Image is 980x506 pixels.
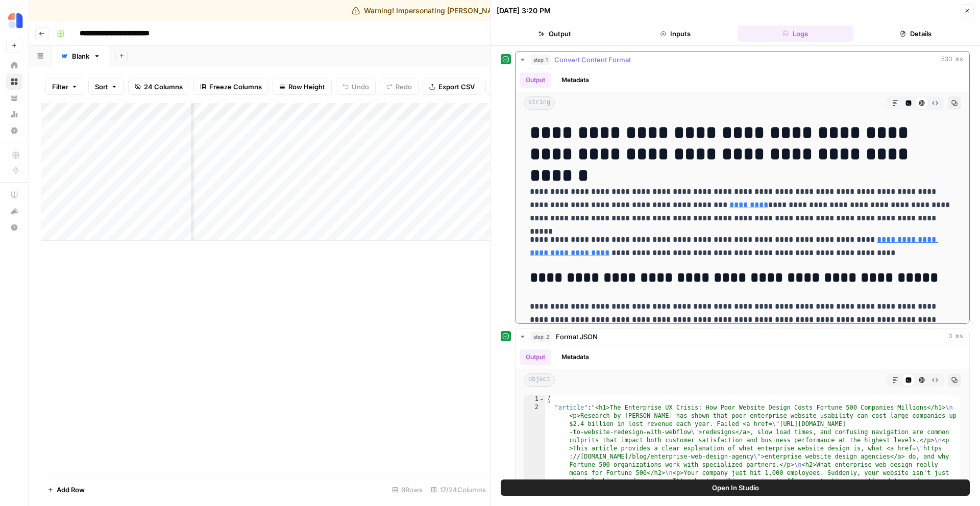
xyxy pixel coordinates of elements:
button: Freeze Columns [193,79,268,95]
button: 3 ms [516,328,969,345]
button: Metadata [555,349,595,365]
span: string [524,96,555,110]
button: Details [857,26,974,42]
div: What's new? [7,204,22,219]
span: Redo [396,82,412,92]
span: 3 ms [948,332,963,341]
a: Home [6,57,22,73]
div: [DATE] 3:20 PM [497,6,551,16]
button: Add Row [41,482,91,498]
span: 533 ms [941,55,963,64]
a: AirOps Academy [6,187,22,203]
span: Undo [352,82,369,92]
button: 24 Columns [128,79,189,95]
span: Row Height [288,82,325,92]
img: Ammo Logo [6,12,24,30]
button: Workspace: Ammo [6,8,22,34]
span: Toggle code folding, rows 1 through 3 [539,395,545,403]
div: 6 Rows [388,482,427,498]
a: Your Data [6,90,22,106]
button: Redo [380,79,419,95]
button: Output [520,349,551,365]
button: Export CSV [423,79,481,95]
button: 533 ms [516,52,969,68]
button: Output [497,26,613,42]
button: Filter [45,79,84,95]
span: Sort [95,82,108,92]
div: Blank [72,51,89,61]
span: Convert Content Format [554,55,631,65]
span: Format JSON [556,332,598,342]
button: Metadata [555,72,595,88]
span: Filter [52,82,68,92]
button: Help + Support [6,219,22,236]
span: step_1 [531,55,550,65]
button: Inputs [617,26,733,42]
button: Row Height [273,79,332,95]
a: Usage [6,106,22,122]
button: Sort [88,79,124,95]
a: Blank [52,46,109,66]
button: What's new? [6,203,22,219]
button: Open In Studio [501,479,970,496]
span: object [524,373,555,387]
span: 24 Columns [144,82,183,92]
div: 1 [524,395,545,403]
button: Output [520,72,551,88]
a: Settings [6,122,22,139]
span: step_2 [531,332,552,342]
button: Undo [336,79,376,95]
div: 17/24 Columns [427,482,490,498]
button: Logs [738,26,854,42]
span: Open In Studio [712,483,759,493]
span: Add Row [57,485,85,495]
div: Warning! Impersonating [PERSON_NAME][EMAIL_ADDRESS][DOMAIN_NAME] [352,6,629,16]
span: Export CSV [438,82,475,92]
div: 533 ms [516,68,969,323]
a: Browse [6,73,22,90]
span: Freeze Columns [209,82,262,92]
